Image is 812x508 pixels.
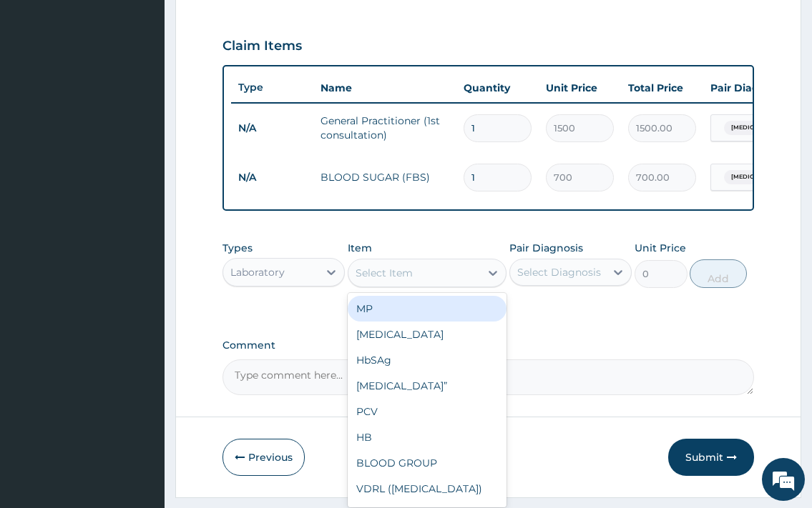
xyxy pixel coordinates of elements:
[635,241,686,255] label: Unit Price
[509,241,583,255] label: Pair Diagnosis
[348,424,507,450] div: HB
[83,159,197,303] span: We're online!
[348,241,372,255] label: Item
[348,450,507,476] div: BLOOD GROUP
[539,74,621,102] th: Unit Price
[313,106,456,149] td: General Practitioner (1st consultation)
[230,265,285,279] div: Laboratory
[231,115,313,141] td: N/A
[348,322,507,347] div: [MEDICAL_DATA]
[348,296,507,322] div: MP
[724,121,791,135] span: [MEDICAL_DATA]
[222,339,753,352] label: Comment
[621,74,703,102] th: Total Price
[7,348,273,398] textarea: Type your message and hit 'Enter'
[348,347,507,373] div: HbSAg
[456,74,539,102] th: Quantity
[690,259,747,288] button: Add
[222,242,253,254] label: Types
[26,71,58,107] img: d_794563401_company_1708531726252_794563401
[517,265,601,279] div: Select Diagnosis
[313,74,456,102] th: Name
[348,373,507,399] div: [MEDICAL_DATA]”
[348,399,507,424] div: PCV
[231,74,313,101] th: Type
[235,7,269,41] div: Minimize live chat window
[348,476,507,502] div: VDRL ([MEDICAL_DATA])
[668,439,754,476] button: Submit
[74,80,240,99] div: Chat with us now
[222,39,302,54] h3: Claim Items
[222,439,305,476] button: Previous
[231,164,313,191] td: N/A
[724,170,791,184] span: [MEDICAL_DATA]
[356,266,413,280] div: Select Item
[313,163,456,191] td: BLOOD SUGAR (FBS)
